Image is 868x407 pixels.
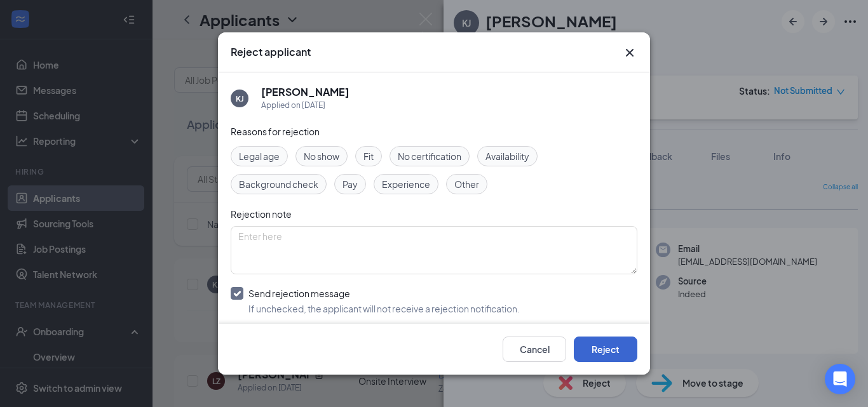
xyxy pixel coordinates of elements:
[622,45,637,60] button: Close
[231,208,292,220] span: Rejection note
[503,337,566,362] button: Cancel
[622,45,637,60] svg: Cross
[363,149,374,163] span: Fit
[239,149,280,163] span: Legal age
[825,364,855,394] div: Open Intercom Messenger
[342,177,358,191] span: Pay
[261,85,349,99] h5: [PERSON_NAME]
[485,149,529,163] span: Availability
[304,149,339,163] span: No show
[261,99,349,112] div: Applied on [DATE]
[454,177,479,191] span: Other
[382,177,430,191] span: Experience
[231,126,320,137] span: Reasons for rejection
[574,337,637,362] button: Reject
[231,45,311,59] h3: Reject applicant
[239,177,318,191] span: Background check
[398,149,461,163] span: No certification
[236,93,244,104] div: KJ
